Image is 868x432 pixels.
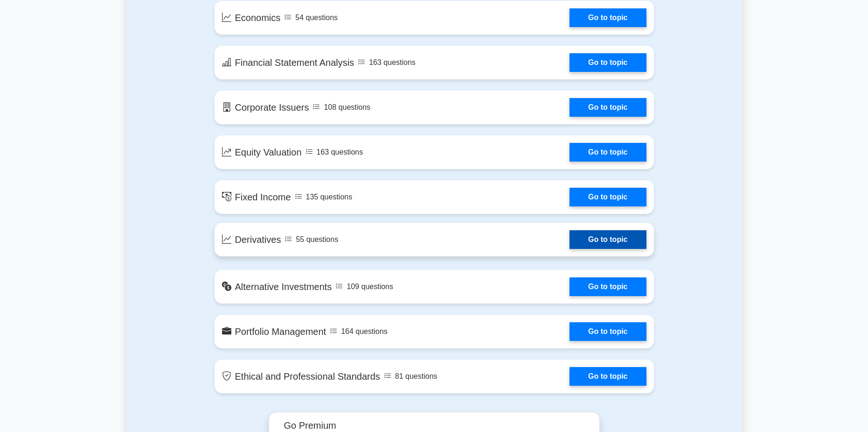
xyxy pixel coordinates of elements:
a: Go to topic [569,322,646,341]
a: Go to topic [569,367,646,386]
a: Go to topic [569,98,646,117]
a: Go to topic [569,188,646,206]
a: Go to topic [569,143,646,162]
a: Go to topic [569,8,646,27]
a: Go to topic [569,230,646,249]
a: Go to topic [569,53,646,72]
a: Go to topic [569,277,646,296]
